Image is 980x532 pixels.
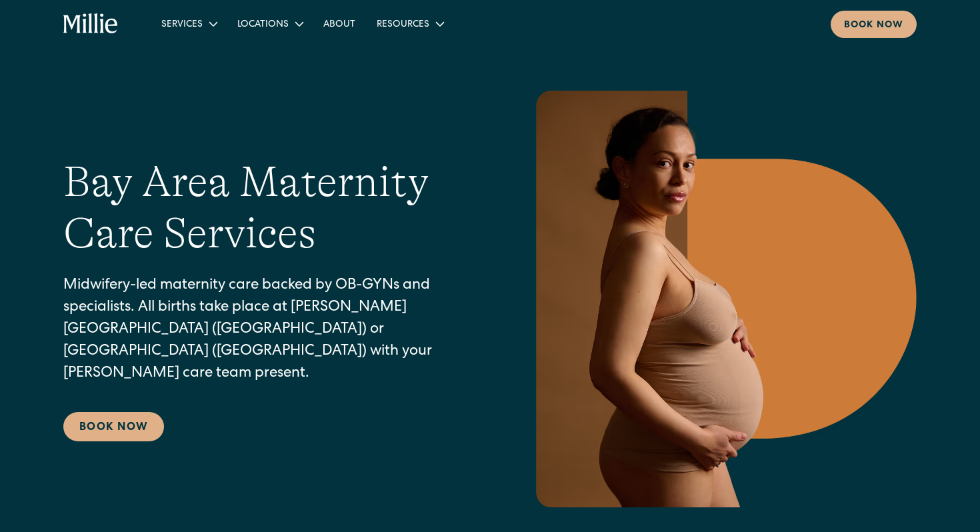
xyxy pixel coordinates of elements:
img: Pregnant woman in neutral underwear holding her belly, standing in profile against a warm-toned g... [527,91,917,507]
div: Book now [844,19,903,33]
a: Book now [831,11,917,38]
div: Resources [366,13,453,35]
p: Midwifery-led maternity care backed by OB-GYNs and specialists. All births take place at [PERSON_... [63,275,474,385]
div: Services [151,13,227,35]
a: Book Now [63,412,164,441]
div: Resources [377,18,429,32]
a: home [63,13,119,35]
a: About [313,13,366,35]
div: Locations [227,13,313,35]
div: Services [161,18,203,32]
div: Locations [237,18,289,32]
h1: Bay Area Maternity Care Services [63,157,474,259]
